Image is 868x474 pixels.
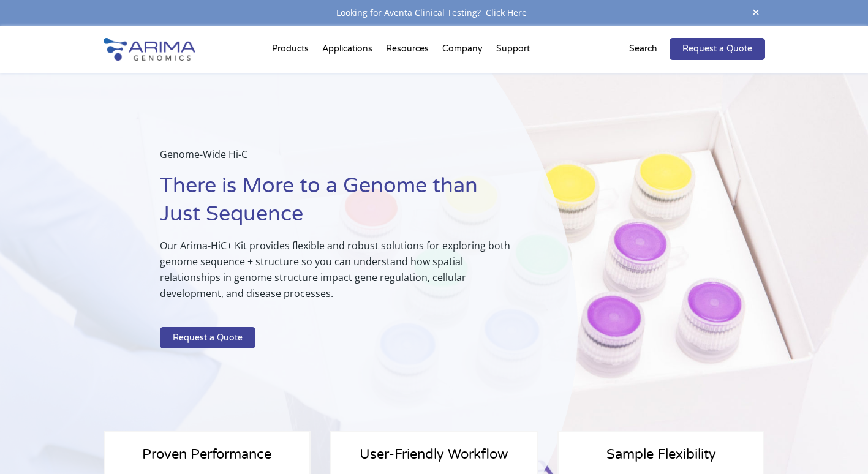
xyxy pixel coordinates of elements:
[481,7,532,18] a: Click Here
[160,146,516,172] p: Genome-Wide Hi-C
[160,327,255,349] a: Request a Quote
[104,38,195,61] img: Arima-Genomics-logo
[629,41,657,57] p: Search
[104,5,765,21] div: Looking for Aventa Clinical Testing?
[160,238,516,311] p: Our Arima-HiC+ Kit provides flexible and robust solutions for exploring both genome sequence + st...
[160,172,516,238] h1: There is More to a Genome than Just Sequence
[606,446,716,462] span: Sample Flexibility
[360,446,508,462] span: User-Friendly Workflow
[670,38,765,60] a: Request a Quote
[142,446,271,462] span: Proven Performance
